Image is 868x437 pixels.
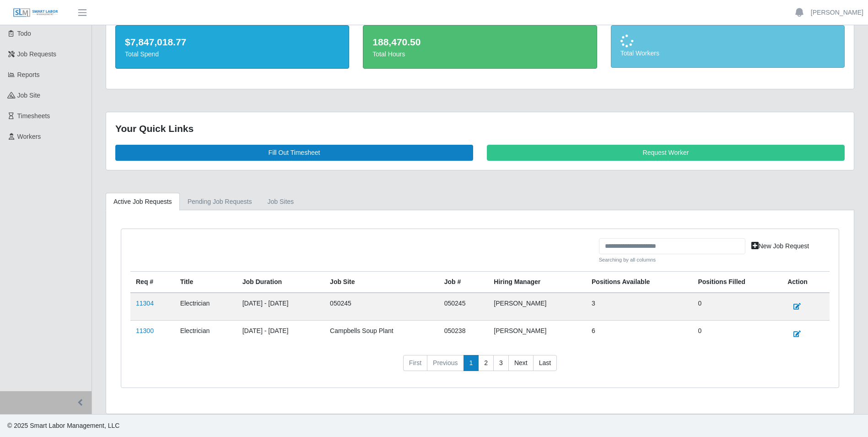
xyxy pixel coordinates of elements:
[115,145,473,161] a: Fill Out Timesheet
[533,355,557,371] a: Last
[439,293,489,321] td: 050245
[439,320,489,348] td: 050238
[599,256,745,264] small: Searching by all columns
[745,238,815,254] a: New Job Request
[324,271,439,293] th: job site
[811,8,863,17] a: [PERSON_NAME]
[237,320,324,348] td: [DATE] - [DATE]
[586,293,692,321] td: 3
[17,71,40,78] span: Reports
[493,355,509,371] a: 3
[180,193,260,211] a: Pending Job Requests
[106,193,180,211] a: Active Job Requests
[7,422,119,429] span: © 2025 Smart Labor Management, LLC
[692,320,782,348] td: 0
[620,49,835,58] div: Total Workers
[136,300,154,307] a: 11304
[115,121,845,136] div: Your Quick Links
[17,50,57,58] span: Job Requests
[17,112,50,120] span: Timesheets
[130,271,175,293] th: Req #
[508,355,534,371] a: Next
[136,327,154,334] a: 11300
[488,293,586,321] td: [PERSON_NAME]
[324,320,439,348] td: Campbells Soup Plant
[260,193,302,211] a: job sites
[237,271,324,293] th: Job Duration
[13,8,59,18] img: SLM Logo
[17,92,41,99] span: job site
[17,30,31,37] span: Todo
[782,271,830,293] th: Action
[488,271,586,293] th: Hiring Manager
[324,293,439,321] td: 050245
[586,320,692,348] td: 6
[175,320,237,348] td: Electrician
[130,355,830,379] nav: pagination
[586,271,692,293] th: Positions Available
[17,133,41,140] span: Workers
[692,293,782,321] td: 0
[439,271,489,293] th: Job #
[175,271,237,293] th: Title
[464,355,479,371] a: 1
[237,293,324,321] td: [DATE] - [DATE]
[125,49,340,59] div: Total Spend
[125,35,340,49] div: $7,847,018.77
[175,293,237,321] td: Electrician
[372,35,587,49] div: 188,470.50
[372,49,587,59] div: Total Hours
[488,320,586,348] td: [PERSON_NAME]
[487,145,845,161] a: Request Worker
[478,355,494,371] a: 2
[692,271,782,293] th: Positions Filled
